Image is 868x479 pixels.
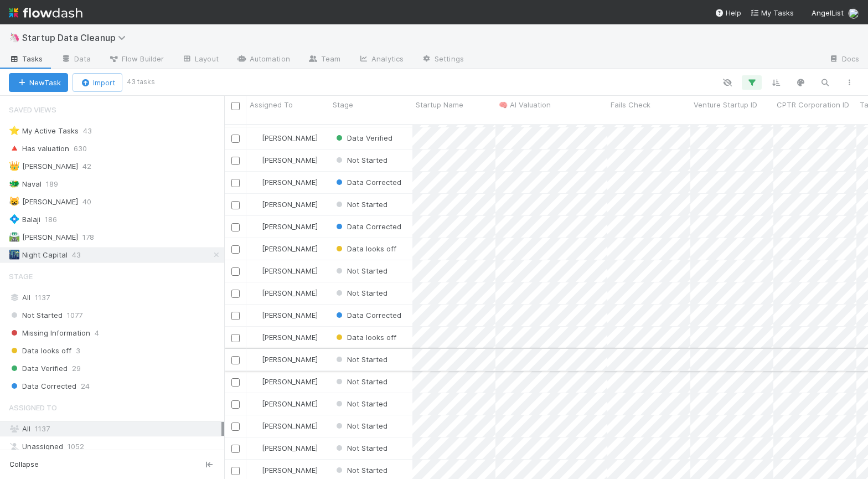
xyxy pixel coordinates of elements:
[9,379,76,393] span: Data Corrected
[334,376,387,387] div: Not Started
[82,195,102,209] span: 40
[251,265,318,276] div: [PERSON_NAME]
[334,222,401,231] span: Data Corrected
[9,396,57,419] span: Assigned To
[9,177,42,191] div: Naval
[76,344,80,358] span: 3
[262,244,318,253] span: [PERSON_NAME]
[83,124,103,138] span: 43
[231,334,240,342] input: Toggle Row Selected
[334,221,401,232] div: Data Corrected
[251,420,318,431] div: [PERSON_NAME]
[334,156,387,164] span: Not Started
[299,51,349,69] a: Team
[416,99,463,110] span: Startup Name
[611,99,650,110] span: Fails Check
[499,99,551,110] span: 🧠 AI Valuation
[334,466,387,475] span: Not Started
[68,440,84,454] span: 1052
[35,291,50,305] span: 1137
[231,400,240,409] input: Toggle Row Selected
[251,133,260,142] img: avatar_01e2500d-3195-4c29-b276-1cde86660094.png
[812,8,844,17] span: AngelList
[251,311,260,320] img: avatar_01e2500d-3195-4c29-b276-1cde86660094.png
[334,465,387,476] div: Not Started
[9,248,68,262] div: Night Capital
[334,377,387,386] span: Not Started
[251,244,260,253] img: avatar_01e2500d-3195-4c29-b276-1cde86660094.png
[9,291,221,305] div: All
[108,53,164,64] span: Flow Builder
[251,377,260,386] img: avatar_01e2500d-3195-4c29-b276-1cde86660094.png
[334,399,387,408] span: Not Started
[228,51,299,69] a: Automation
[251,287,318,298] div: [PERSON_NAME]
[9,124,79,138] div: My Active Tasks
[251,421,260,430] img: avatar_01e2500d-3195-4c29-b276-1cde86660094.png
[251,200,260,209] img: avatar_01e2500d-3195-4c29-b276-1cde86660094.png
[9,344,71,358] span: Data looks off
[251,266,260,275] img: avatar_01e2500d-3195-4c29-b276-1cde86660094.png
[231,267,240,276] input: Toggle Row Selected
[334,420,387,431] div: Not Started
[251,156,260,164] img: avatar_01e2500d-3195-4c29-b276-1cde86660094.png
[231,157,240,165] input: Toggle Row Selected
[334,287,387,298] div: Not Started
[251,376,318,387] div: [PERSON_NAME]
[349,51,412,69] a: Analytics
[9,230,78,244] div: [PERSON_NAME]
[9,422,221,436] div: All
[251,243,318,254] div: [PERSON_NAME]
[9,195,78,209] div: [PERSON_NAME]
[262,355,318,364] span: [PERSON_NAME]
[333,99,353,110] span: Stage
[9,362,68,375] span: Data Verified
[334,355,387,364] span: Not Started
[72,248,92,262] span: 43
[262,311,318,320] span: [PERSON_NAME]
[262,399,318,408] span: [PERSON_NAME]
[231,378,240,387] input: Toggle Row Selected
[9,265,33,287] span: Stage
[251,355,260,364] img: avatar_01e2500d-3195-4c29-b276-1cde86660094.png
[334,199,387,210] div: Not Started
[334,243,396,254] div: Data looks off
[9,3,82,22] img: logo-inverted-e16ddd16eac7371096b0.svg
[82,230,105,244] span: 178
[251,333,260,342] img: avatar_01e2500d-3195-4c29-b276-1cde86660094.png
[251,444,260,452] img: avatar_01e2500d-3195-4c29-b276-1cde86660094.png
[334,266,387,275] span: Not Started
[9,179,20,188] span: 🐲
[262,200,318,209] span: [PERSON_NAME]
[9,126,20,135] span: ⭐
[231,102,240,110] input: Toggle All Rows Selected
[231,245,240,254] input: Toggle Row Selected
[251,289,260,297] img: avatar_01e2500d-3195-4c29-b276-1cde86660094.png
[262,222,318,231] span: [PERSON_NAME]
[52,51,100,69] a: Data
[262,466,318,475] span: [PERSON_NAME]
[251,466,260,475] img: avatar_01e2500d-3195-4c29-b276-1cde86660094.png
[750,7,794,18] a: My Tasks
[231,423,240,431] input: Toggle Row Selected
[9,73,68,92] button: NewTask
[334,333,396,342] span: Data looks off
[262,333,318,342] span: [PERSON_NAME]
[9,159,78,173] div: [PERSON_NAME]
[334,244,396,253] span: Data looks off
[251,465,318,476] div: [PERSON_NAME]
[334,133,392,142] span: Data Verified
[334,398,387,409] div: Not Started
[694,99,757,110] span: Venture Startup ID
[334,132,392,143] div: Data Verified
[231,201,240,209] input: Toggle Row Selected
[334,442,387,454] div: Not Started
[262,377,318,386] span: [PERSON_NAME]
[231,312,240,320] input: Toggle Row Selected
[262,421,318,430] span: [PERSON_NAME]
[9,326,90,340] span: Missing Information
[9,33,20,42] span: 🦄
[9,308,63,322] span: Not Started
[9,99,56,121] span: Saved Views
[251,177,318,188] div: [PERSON_NAME]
